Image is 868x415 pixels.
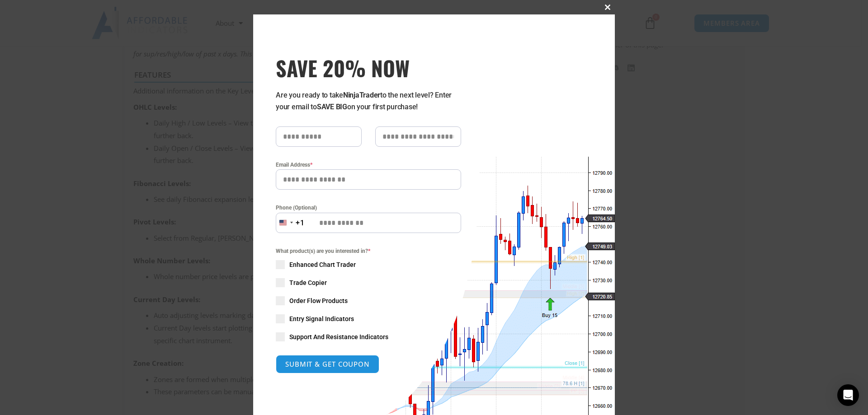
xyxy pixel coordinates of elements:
span: What product(s) are you interested in? [276,247,461,256]
span: Order Flow Products [289,296,348,305]
label: Phone (Optional) [276,203,461,212]
label: Support And Resistance Indicators [276,332,461,341]
div: Open Intercom Messenger [837,384,859,406]
label: Entry Signal Indicators [276,314,461,323]
span: Support And Resistance Indicators [289,332,388,341]
label: Order Flow Products [276,296,461,305]
span: Enhanced Chart Trader [289,260,356,269]
p: Are you ready to take to the next level? Enter your email to on your first purchase! [276,89,461,113]
h3: SAVE 20% NOW [276,55,461,80]
span: Trade Copier [289,278,327,287]
label: Trade Copier [276,278,461,287]
label: Email Address [276,160,461,169]
strong: NinjaTrader [343,91,380,99]
label: Enhanced Chart Trader [276,260,461,269]
div: +1 [296,217,305,229]
strong: SAVE BIG [317,103,347,111]
span: Entry Signal Indicators [289,314,354,323]
button: Selected country [276,213,305,233]
button: SUBMIT & GET COUPON [276,355,379,373]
